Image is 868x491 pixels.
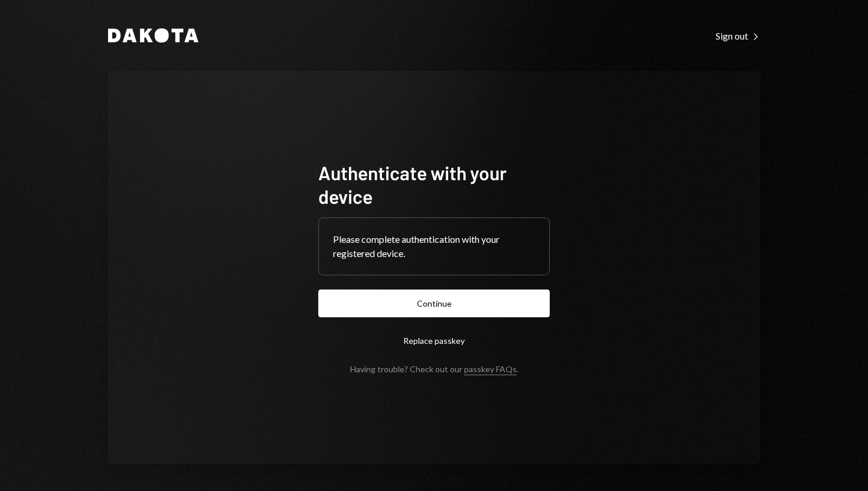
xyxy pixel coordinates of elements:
[318,290,550,317] button: Continue
[318,161,550,208] h1: Authenticate with your device
[464,364,517,375] a: passkey FAQs
[716,30,760,42] div: Sign out
[318,327,550,355] button: Replace passkey
[716,29,760,42] a: Sign out
[333,232,535,261] div: Please complete authentication with your registered device.
[350,364,518,374] div: Having trouble? Check out our .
